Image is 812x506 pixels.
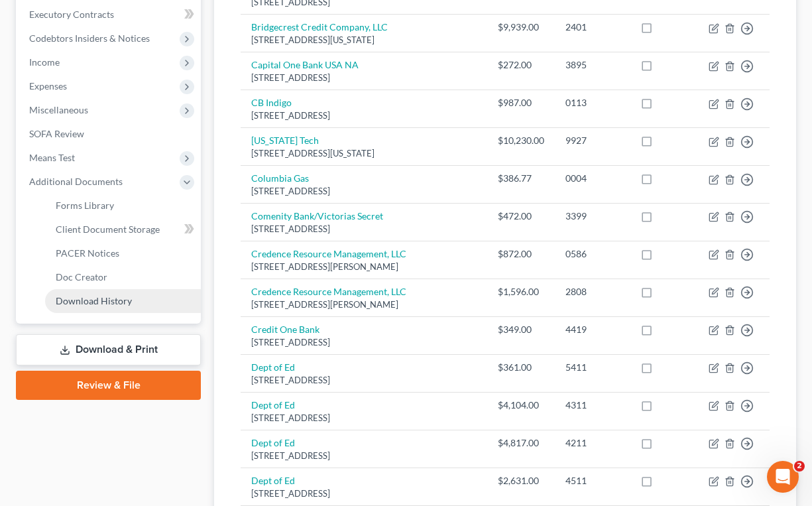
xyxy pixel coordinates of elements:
div: [STREET_ADDRESS] [251,223,476,235]
div: 2808 [565,285,619,298]
div: $386.77 [498,172,544,185]
div: 0113 [565,96,619,109]
span: Additional Documents [29,176,123,187]
iframe: Intercom live chat [767,461,799,493]
div: [STREET_ADDRESS] [251,450,476,462]
div: [STREET_ADDRESS][US_STATE] [251,147,476,160]
a: Bridgecrest Credit Company, LLC [251,21,388,32]
a: Doc Creator [45,265,201,289]
div: $9,939.00 [498,21,544,34]
div: 0004 [565,172,619,185]
div: $472.00 [498,210,544,223]
a: Dept of Ed [251,399,295,411]
div: [STREET_ADDRESS] [251,487,476,500]
div: 4311 [565,399,619,412]
div: [STREET_ADDRESS][PERSON_NAME] [251,261,476,273]
a: Dept of Ed [251,361,295,373]
span: Executory Contracts [29,9,114,20]
div: 9927 [565,134,619,147]
a: Credence Resource Management, LLC [251,248,406,259]
a: Credence Resource Management, LLC [251,286,406,297]
span: Income [29,56,60,68]
div: $1,596.00 [498,285,544,298]
a: Dept of Ed [251,437,295,448]
div: 3399 [565,210,619,223]
span: Client Document Storage [56,223,160,235]
div: 4511 [565,474,619,487]
div: 4211 [565,436,619,450]
div: [STREET_ADDRESS] [251,412,476,424]
span: Forms Library [56,200,114,211]
a: Comenity Bank/Victorias Secret [251,210,383,221]
div: [STREET_ADDRESS] [251,374,476,387]
div: $872.00 [498,247,544,261]
a: Capital One Bank USA NA [251,59,359,70]
div: $987.00 [498,96,544,109]
a: Forms Library [45,194,201,218]
a: Download & Print [16,334,201,365]
span: Miscellaneous [29,104,88,115]
span: PACER Notices [56,247,119,259]
a: Dept of Ed [251,475,295,486]
div: $10,230.00 [498,134,544,147]
div: $349.00 [498,323,544,336]
div: [STREET_ADDRESS][PERSON_NAME] [251,298,476,311]
div: $4,104.00 [498,399,544,412]
a: [US_STATE] Tech [251,135,319,146]
div: $272.00 [498,58,544,72]
a: Credit One Bank [251,324,319,335]
div: 0586 [565,247,619,261]
div: 3895 [565,58,619,72]
a: Download History [45,289,201,313]
span: Codebtors Insiders & Notices [29,32,150,44]
a: Executory Contracts [19,3,201,27]
span: Download History [56,295,132,306]
a: Review & File [16,371,201,400]
a: CB Indigo [251,97,292,108]
a: Columbia Gas [251,172,309,184]
div: [STREET_ADDRESS] [251,336,476,349]
span: Expenses [29,80,67,92]
a: PACER Notices [45,241,201,265]
span: Means Test [29,152,75,163]
a: Client Document Storage [45,218,201,241]
div: [STREET_ADDRESS] [251,109,476,122]
div: 5411 [565,361,619,374]
a: SOFA Review [19,122,201,146]
div: 2401 [565,21,619,34]
div: 4419 [565,323,619,336]
div: [STREET_ADDRESS][US_STATE] [251,34,476,46]
div: $4,817.00 [498,436,544,450]
div: $2,631.00 [498,474,544,487]
div: [STREET_ADDRESS] [251,185,476,198]
div: [STREET_ADDRESS] [251,72,476,84]
span: 2 [794,461,805,472]
span: SOFA Review [29,128,84,139]
div: $361.00 [498,361,544,374]
span: Doc Creator [56,271,107,283]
